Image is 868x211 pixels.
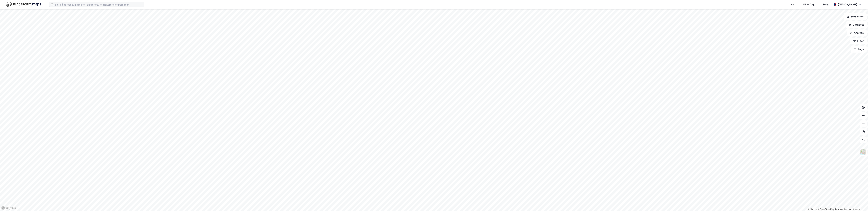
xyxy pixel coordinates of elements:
a: Mapbox homepage [1,206,16,210]
img: Z [860,149,866,155]
button: Datasett [846,21,867,28]
button: Bokmerker [844,13,867,20]
button: Tags [851,46,867,53]
div: Mine Tags [803,3,815,7]
div: Kart [791,3,795,7]
button: Analyse [847,29,867,36]
button: Filter [850,38,867,44]
input: Søk på adresse, matrikkel, gårdeiere, leietakere eller personer [54,2,144,7]
img: logo.f888ab2527a4732fd821a326f86c7f29.svg [5,2,41,7]
a: Improve this map [835,208,852,210]
div: [PERSON_NAME] [838,3,857,7]
div: Bolig [823,3,829,7]
iframe: Chat Widget [851,195,868,211]
a: Mapbox [808,208,817,210]
a: OpenStreetMap [818,208,834,210]
div: Kontrollprogram for chat [851,195,868,211]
